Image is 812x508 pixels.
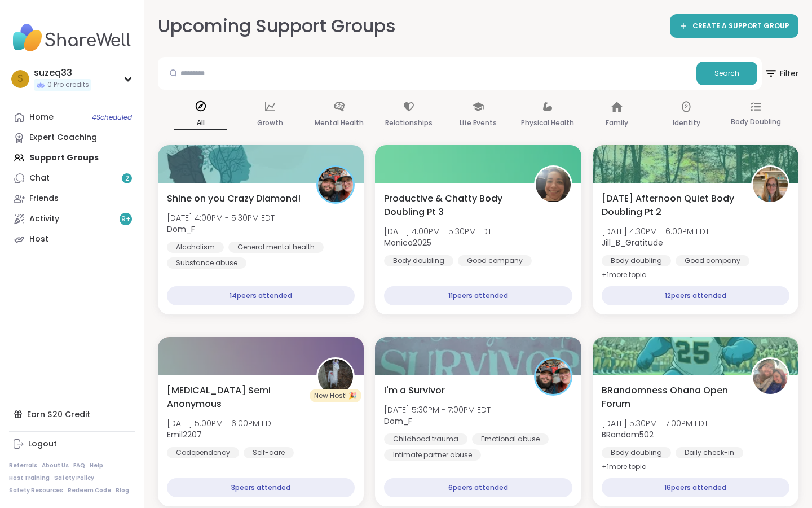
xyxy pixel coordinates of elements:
span: [DATE] 4:00PM - 5:30PM EDT [167,212,275,224]
button: Search [696,62,757,85]
a: Chat2 [9,168,135,189]
a: Blog [116,487,129,494]
div: Body doubling [602,255,671,266]
div: Body doubling [602,447,671,458]
span: s [17,72,23,86]
span: [DATE] Afternoon Quiet Body Doubling Pt 2 [602,192,739,219]
div: 11 peers attended [384,286,572,305]
div: 16 peers attended [602,478,789,497]
div: Emotional abuse [472,433,549,445]
h2: Upcoming Support Groups [158,14,396,39]
div: Home [29,112,54,123]
span: Shine on you Crazy Diamond! [167,192,301,205]
p: Identity [673,116,700,130]
a: Safety Policy [54,474,94,482]
b: Dom_F [384,415,412,427]
div: Host [29,234,48,245]
span: [MEDICAL_DATA] Semi Anonymous [167,384,304,411]
div: 6 peers attended [384,478,572,497]
div: Good company [676,255,749,266]
div: suzeq33 [34,67,91,79]
span: [DATE] 5:00PM - 6:00PM EDT [167,418,275,429]
span: 2 [125,174,129,183]
span: BRandomness Ohana Open Forum [602,384,739,411]
div: Daily check-in [676,447,743,458]
p: All [174,116,227,130]
span: [DATE] 5:30PM - 7:00PM EDT [602,418,708,429]
div: 12 peers attended [602,286,789,305]
span: [DATE] 5:30PM - 7:00PM EDT [384,404,491,415]
b: Jill_B_Gratitude [602,237,663,248]
p: Relationships [385,116,433,130]
a: Friends [9,189,135,209]
img: ShareWell Nav Logo [9,18,135,58]
div: Substance abuse [167,257,246,269]
div: Intimate partner abuse [384,449,481,461]
a: Home4Scheduled [9,107,135,128]
div: Earn $20 Credit [9,404,135,424]
b: Dom_F [167,224,195,235]
span: 4 Scheduled [92,113,132,122]
div: Body doubling [384,255,453,266]
p: Body Doubling [731,115,781,129]
div: Friends [29,193,59,204]
p: Family [606,116,628,130]
p: Growth [257,116,283,130]
div: Good company [458,255,532,266]
div: Self-care [244,447,294,458]
a: Help [90,462,103,470]
div: New Host! 🎉 [310,389,361,402]
div: 3 peers attended [167,478,355,497]
a: Redeem Code [68,487,111,494]
b: Monica2025 [384,237,431,248]
span: [DATE] 4:30PM - 6:00PM EDT [602,226,709,237]
span: 9 + [121,214,131,224]
button: Filter [764,57,798,90]
div: 14 peers attended [167,286,355,305]
img: Emil2207 [318,359,353,394]
span: Productive & Chatty Body Doubling Pt 3 [384,192,521,219]
span: Search [714,68,739,78]
img: Jill_B_Gratitude [753,167,788,202]
a: Host Training [9,474,50,482]
a: Logout [9,434,135,454]
div: Chat [29,173,50,184]
a: Activity9+ [9,209,135,229]
a: FAQ [73,462,85,470]
div: Expert Coaching [29,132,97,143]
div: Childhood trauma [384,433,467,445]
img: BRandom502 [753,359,788,394]
p: Physical Health [521,116,574,130]
img: Dom_F [318,167,353,202]
p: Mental Health [315,116,364,130]
a: CREATE A SUPPORT GROUP [670,14,798,38]
div: Logout [28,439,57,450]
div: Activity [29,213,59,225]
div: Codependency [167,447,239,458]
img: Monica2025 [536,167,571,202]
b: Emil2207 [167,429,202,440]
div: General mental health [228,242,324,253]
a: Expert Coaching [9,128,135,148]
a: Safety Resources [9,487,63,494]
a: Host [9,229,135,249]
span: I'm a Survivor [384,384,445,397]
span: Filter [764,60,798,87]
b: BRandom502 [602,429,654,440]
span: CREATE A SUPPORT GROUP [692,21,789,31]
a: About Us [42,462,69,470]
span: 0 Pro credits [47,80,89,90]
p: Life Events [460,116,497,130]
div: Alcoholism [167,242,224,253]
span: [DATE] 4:00PM - 5:30PM EDT [384,226,492,237]
a: Referrals [9,462,37,470]
img: Dom_F [536,359,571,394]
